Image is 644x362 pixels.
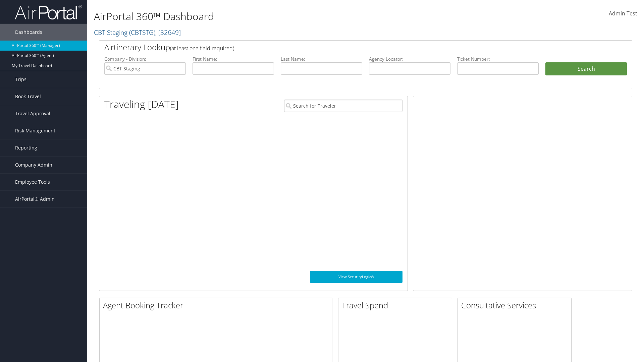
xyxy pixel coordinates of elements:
a: Admin Test [609,3,637,24]
span: Employee Tools [15,174,50,190]
label: Agency Locator: [369,56,450,62]
span: Travel Approval [15,105,50,122]
span: , [ 32649 ] [155,28,181,37]
span: Trips [15,71,26,88]
h1: AirPortal 360™ Dashboard [94,9,456,23]
a: CBT Staging [94,28,181,37]
span: AirPortal® Admin [15,191,55,207]
h2: Airtinerary Lookup [104,42,583,53]
label: First Name: [193,56,274,62]
img: airportal-logo.png [15,4,82,20]
h2: Agent Booking Tracker [103,300,332,311]
input: Search for Traveler [284,100,402,112]
label: Ticket Number: [457,56,539,62]
span: Admin Test [609,10,637,17]
span: ( CBTSTG ) [129,28,155,37]
label: Company - Division: [104,56,186,62]
span: Company Admin [15,157,52,173]
h2: Consultative Services [461,300,571,311]
span: Reporting [15,139,37,156]
span: Book Travel [15,88,41,105]
h1: Traveling [DATE] [104,97,179,111]
label: Last Name: [281,56,362,62]
button: Search [545,62,627,76]
span: (at least one field required) [170,45,234,52]
h2: Travel Spend [342,300,452,311]
span: Dashboards [15,24,42,41]
span: Risk Management [15,122,55,139]
a: View SecurityLogic® [310,271,402,283]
